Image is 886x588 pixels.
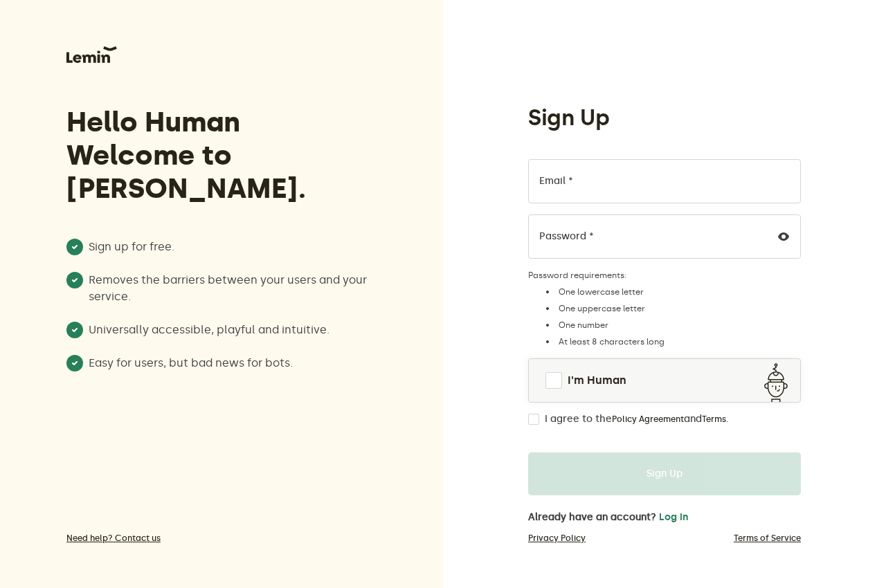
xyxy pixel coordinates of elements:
[528,104,610,131] h1: Sign Up
[66,272,369,305] li: Removes the barriers between your users and your service.
[542,286,801,297] li: One lowercase letter
[528,159,801,203] input: Email *
[612,414,684,425] a: Policy Agreement
[568,372,626,389] span: I'm Human
[659,512,688,523] button: Log in
[66,239,369,255] li: Sign up for free.
[528,270,801,281] label: Password requirements:
[542,320,801,331] li: One number
[542,336,801,347] li: At least 8 characters long
[528,533,586,544] a: Privacy Policy
[528,452,801,495] button: Sign Up
[542,303,801,314] li: One uppercase letter
[66,46,117,63] img: Lemin logo
[66,533,369,544] a: Need help? Contact us
[66,355,369,371] li: Easy for users, but bad news for bots.
[545,414,729,425] label: I agree to the and .
[702,414,726,425] a: Terms
[539,231,594,242] label: Password *
[734,533,801,544] a: Terms of Service
[528,512,656,523] span: Already have an account?
[66,106,369,205] h3: Hello Human Welcome to [PERSON_NAME].
[539,176,573,187] label: Email *
[66,322,369,338] li: Universally accessible, playful and intuitive.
